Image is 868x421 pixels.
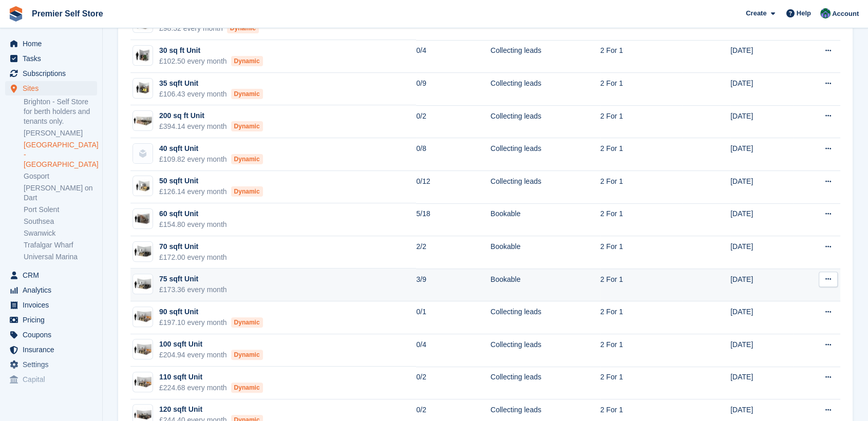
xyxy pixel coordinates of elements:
a: Swanwick [24,228,97,238]
div: 35 sqft Unit [159,78,263,89]
img: 50-sqft-unit.jpg [133,179,153,194]
td: Collecting leads [490,171,600,204]
div: £154.80 every month [159,219,227,230]
span: Create [746,8,766,18]
div: 120 sqft Unit [159,404,263,415]
a: menu [5,66,97,81]
div: £224.68 every month [159,382,263,393]
a: [PERSON_NAME] [24,128,97,138]
a: Southsea [24,217,97,226]
div: £204.94 every month [159,350,263,360]
span: CRM [23,268,84,282]
div: 70 sqft Unit [159,241,227,252]
a: [GEOGRAPHIC_DATA] - [GEOGRAPHIC_DATA] [24,140,97,169]
td: 2/2 [416,236,490,269]
a: menu [5,36,97,51]
td: 3/9 [416,269,490,301]
td: [DATE] [730,105,794,138]
td: Bookable [490,203,600,236]
img: 100-sqft-unit.jpg [133,342,153,357]
img: Jo Granger [820,8,831,18]
td: Collecting leads [490,334,600,367]
span: Storefront [9,395,102,406]
td: 2 For 1 [600,334,683,367]
div: 50 sqft Unit [159,176,263,186]
td: [DATE] [730,40,794,73]
span: Help [797,8,811,18]
td: [DATE] [730,203,794,236]
div: £394.14 every month [159,121,263,132]
a: menu [5,268,97,282]
span: Account [832,9,859,19]
span: Settings [23,357,84,372]
div: Dynamic [231,121,263,131]
td: 2 For 1 [600,269,683,301]
img: 100-sqft-unit.jpg [133,375,153,390]
img: 30-sqft-unit.jpg [133,48,153,63]
td: [DATE] [730,334,794,367]
td: 2 For 1 [600,138,683,171]
a: menu [5,342,97,357]
td: Bookable [490,236,600,269]
div: £102.50 every month [159,56,263,67]
div: 40 sqft Unit [159,143,263,154]
a: menu [5,357,97,372]
td: 0/8 [416,138,490,171]
div: £106.43 every month [159,89,263,100]
div: £173.36 every month [159,284,227,295]
td: Collecting leads [490,105,600,138]
td: 2 For 1 [600,40,683,73]
div: 110 sqft Unit [159,372,263,382]
td: 0/2 [416,367,490,399]
span: Capital [23,372,84,387]
td: 0/1 [416,301,490,334]
td: [DATE] [730,367,794,399]
div: £126.14 every month [159,186,263,197]
span: Analytics [23,283,84,297]
img: 100-sqft-unit.jpg [133,309,153,324]
div: Dynamic [231,56,263,66]
div: Dynamic [227,23,259,33]
span: Subscriptions [23,66,84,81]
span: Home [23,36,84,51]
div: Dynamic [231,186,263,197]
td: [DATE] [730,301,794,334]
td: Collecting leads [490,138,600,171]
a: [PERSON_NAME] on Dart [24,183,97,203]
div: Dynamic [231,154,263,164]
td: 2 For 1 [600,203,683,236]
div: Dynamic [231,89,263,99]
td: 0/9 [416,73,490,106]
td: [DATE] [730,138,794,171]
span: Pricing [23,313,84,327]
img: 75-sqft-unit.jpg [133,244,153,259]
img: stora-icon-8386f47178a22dfd0bd8f6a31ec36ba5ce8667c1dd55bd0f319d3a0aa187defe.svg [8,6,24,22]
td: 2 For 1 [600,301,683,334]
td: 2 For 1 [600,236,683,269]
div: Dynamic [231,350,263,360]
td: 2 For 1 [600,367,683,399]
span: Sites [23,81,84,95]
img: 75-sqft-unit.jpg [133,277,153,292]
td: [DATE] [730,236,794,269]
td: Collecting leads [490,73,600,106]
td: [DATE] [730,73,794,106]
a: menu [5,298,97,312]
td: 2 For 1 [600,73,683,106]
span: Invoices [23,298,84,312]
a: Brighton - Self Store for berth holders and tenants only. [24,97,97,126]
td: Bookable [490,269,600,301]
a: menu [5,283,97,297]
td: [DATE] [730,171,794,204]
a: menu [5,51,97,66]
img: blank-unit-type-icon-ffbac7b88ba66c5e286b0e438baccc4b9c83835d4c34f86887a83fc20ec27e7b.svg [133,144,153,163]
a: menu [5,313,97,327]
div: 60 sqft Unit [159,208,227,219]
div: 75 sqft Unit [159,274,227,284]
div: £172.00 every month [159,252,227,263]
img: 60-sqft-unit.jpg [133,212,153,226]
span: Coupons [23,328,84,342]
div: 200 sq ft Unit [159,110,263,121]
div: Dynamic [231,382,263,393]
div: 100 sqft Unit [159,339,263,350]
